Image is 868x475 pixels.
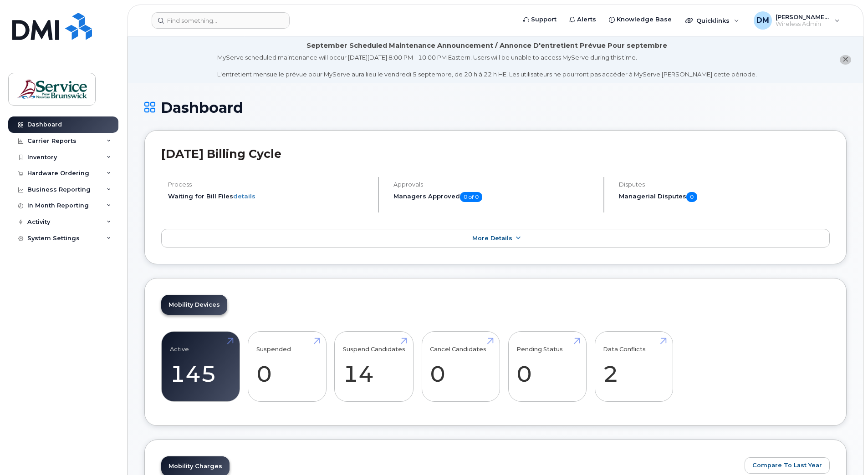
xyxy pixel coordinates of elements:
span: Compare To Last Year [752,461,822,470]
span: 0 of 0 [460,192,482,202]
h5: Managerial Disputes [619,192,830,202]
li: Waiting for Bill Files [168,192,370,201]
a: details [233,192,255,200]
a: Pending Status 0 [516,337,578,397]
a: Suspend Candidates 14 [343,337,405,397]
a: Active 145 [170,337,231,397]
span: 0 [686,192,697,202]
button: close notification [840,55,851,65]
div: September Scheduled Maintenance Announcement / Annonce D'entretient Prévue Pour septembre [306,41,667,51]
h4: Process [168,181,370,188]
a: Suspended 0 [256,337,318,397]
a: Data Conflicts 2 [603,337,664,397]
h1: Dashboard [144,100,847,116]
a: Mobility Devices [161,295,227,315]
span: More Details [472,235,512,242]
h5: Managers Approved [393,192,596,202]
h4: Disputes [619,181,830,188]
h2: [DATE] Billing Cycle [161,147,830,161]
div: MyServe scheduled maintenance will occur [DATE][DATE] 8:00 PM - 10:00 PM Eastern. Users will be u... [217,53,757,79]
h4: Approvals [393,181,596,188]
button: Compare To Last Year [745,457,830,474]
a: Cancel Candidates 0 [430,337,491,397]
